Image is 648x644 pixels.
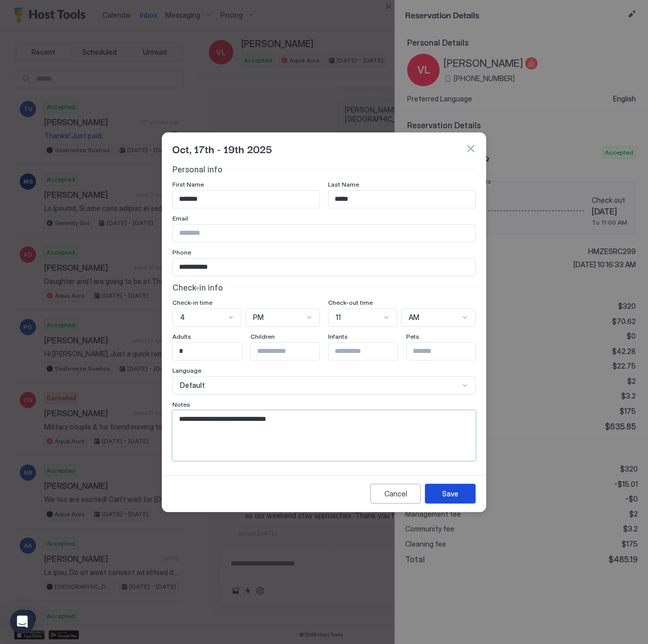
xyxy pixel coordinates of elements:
span: Phone [172,248,191,256]
input: Input Field [173,259,475,276]
span: Email [172,214,188,222]
input: Input Field [251,343,334,360]
span: Children [250,333,275,340]
span: 11 [336,313,341,322]
input: Input Field [173,225,475,242]
span: Personal info [172,164,223,174]
span: Pets [406,333,419,340]
input: Input Field [407,343,490,360]
input: Input Field [329,343,412,360]
input: Input Field [173,191,319,208]
button: Cancel [370,484,421,504]
span: Adults [172,333,191,340]
span: PM [253,313,264,322]
input: Input Field [329,191,475,208]
span: 4 [180,313,185,322]
div: Open Intercom Messenger [10,610,34,634]
span: Notes [172,401,190,408]
span: Default [180,381,205,390]
span: Check-in time [172,299,212,306]
div: Cancel [384,488,407,499]
span: Language [172,367,201,374]
div: Save [442,488,458,499]
span: Infants [328,333,348,340]
input: Input Field [173,343,256,360]
span: AM [409,313,419,322]
textarea: Input Field [173,411,475,460]
span: Check-in info [172,282,223,293]
span: First Name [172,181,204,188]
span: Last Name [328,181,359,188]
span: Oct, 17th - 19th 2025 [172,141,272,156]
button: Save [425,484,476,504]
span: Check-out time [328,299,373,306]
